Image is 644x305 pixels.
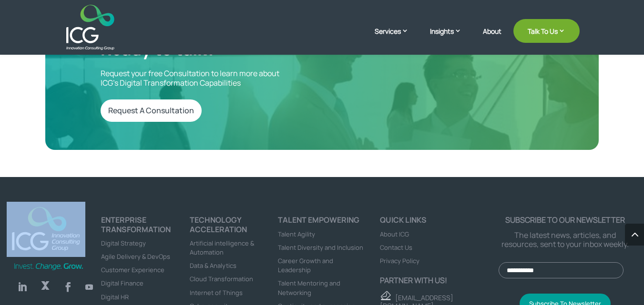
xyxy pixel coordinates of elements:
h4: Talent Empowering [278,216,366,229]
a: Privacy Policy [380,256,419,265]
h4: TECHNOLOGY ACCELERATION [190,216,278,238]
a: Internet of Things [190,288,243,297]
h4: ENTERPRISE TRANSFORMATION [101,216,189,238]
a: logo_footer [7,202,85,257]
a: Follow on LinkedIn [13,277,32,296]
p: The latest news, articles, and resources, sent to your inbox weekly. [499,231,631,249]
a: Follow on X [36,277,55,296]
a: Data & Analytics [190,261,236,270]
iframe: Chat Widget [596,259,644,305]
a: Agile Delivery & DevOps [101,252,170,261]
p: Subscribe to our newsletter [499,216,631,225]
a: About ICG [380,230,409,238]
a: Digital HR [101,293,129,301]
a: Follow on Youtube [82,279,97,295]
a: Artificial intelligence & Automation [190,239,254,256]
a: Talent Diversity and Inclusion [278,243,363,252]
a: Follow on Facebook [59,277,78,296]
img: ICG [66,5,114,50]
a: Services [375,26,418,50]
a: Customer Experience [101,266,164,274]
p: Partner with us! [380,276,499,285]
a: Contact Us [380,243,412,252]
a: Career Growth and Leadership [278,256,333,274]
a: Insights [430,26,471,50]
a: Talent Agility [278,230,315,238]
a: Request A Consultation [101,99,202,122]
img: email - ICG [380,291,391,300]
a: Talk To Us [513,19,580,43]
a: Talent Mentoring and Networking [278,279,340,296]
a: Digital Strategy [101,239,146,247]
a: About [483,28,501,50]
a: Digital Finance [101,279,143,287]
a: Cloud Transformation [190,275,253,283]
img: ICG-new logo (1) [7,202,85,255]
img: Invest-Change-Grow-Green [13,262,84,271]
h4: Quick links [380,216,499,229]
p: Request your free Consultation to learn more about ICG’s Digital Transformation Capabilities [101,69,310,87]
